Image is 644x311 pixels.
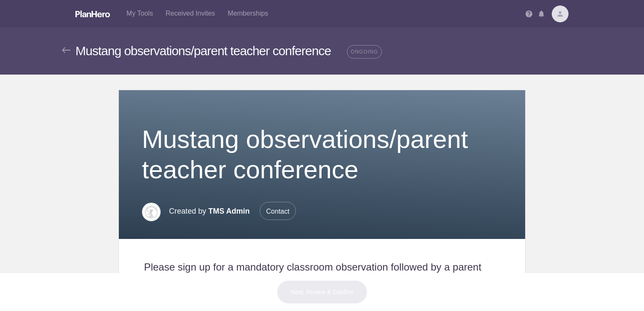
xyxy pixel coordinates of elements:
span: TMS Admin [208,207,250,215]
span: ONGOING [347,45,382,59]
img: Davatar [552,5,569,22]
img: Logo white planhero [75,11,110,17]
h1: Mustang observations/parent teacher conference [142,124,502,185]
h2: Please sign up for a mandatory classroom observation followed by a parent teacher conference. [144,261,500,286]
button: Next: Review & Confirm [277,280,368,304]
img: Help icon [526,11,532,17]
img: Logo 14 [142,203,161,221]
img: Back arrow gray [62,47,70,53]
p: Created by [169,202,296,220]
span: Contact [260,202,296,220]
img: Notifications [539,11,544,17]
span: Mustang observations/parent teacher conference [75,44,331,58]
